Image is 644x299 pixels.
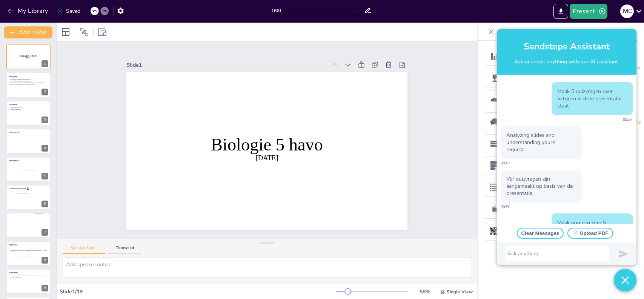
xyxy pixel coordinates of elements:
div: 5 [41,173,48,179]
div: 9 [6,269,51,294]
img: QR Code icon [490,227,499,236]
div: Layout [60,26,72,38]
img: Counter icon [490,205,499,214]
p: Interactive Questions [497,23,606,41]
div: Slide 1 [126,61,326,69]
span: Position [80,28,89,37]
button: Speaker Notes [63,245,105,254]
div: 7 [6,213,51,238]
img: Quiz icon [490,74,499,83]
div: 58 % [416,288,434,295]
div: 9 [41,285,48,291]
img: Multiple Choice icon [490,52,499,61]
div: 2 [6,72,51,97]
button: Present [570,4,607,19]
div: 7 [41,229,48,236]
img: Rankings icon [490,183,499,192]
input: Insert title [272,5,364,16]
div: 5 [6,157,51,182]
div: 6 [41,201,48,207]
div: Slide 1 / 19 [60,288,336,295]
img: Open Ended icon [490,139,499,148]
div: 1 [41,60,48,67]
img: Points icon [490,161,499,170]
span: [DATE] [256,154,278,162]
img: Word Cloud icon [490,95,499,104]
div: 1 [6,44,51,69]
button: Transcript [108,245,142,254]
button: M C [620,4,634,19]
span: Single View [447,289,473,295]
div: Change the overall theme [613,23,644,50]
img: QA icon [490,117,499,126]
div: 4 [6,129,51,153]
div: 3 [41,117,48,123]
div: 4 [41,145,48,152]
div: 8 [41,257,48,264]
div: 8 [6,241,51,266]
div: 3 [6,101,51,126]
div: 2 [41,89,48,95]
button: Export to PowerPoint [553,4,568,19]
div: M C [620,5,634,18]
button: Add slide [4,26,52,38]
div: 6 [6,185,51,210]
div: Saved [57,8,80,15]
button: My Library [6,5,51,17]
div: Resize presentation [97,26,108,38]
